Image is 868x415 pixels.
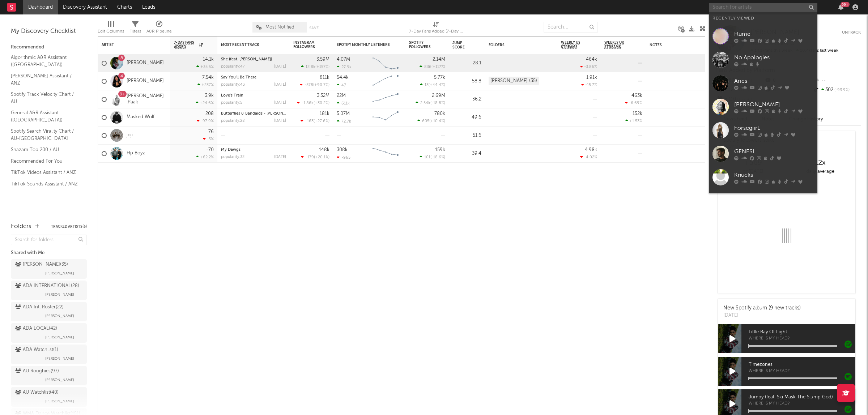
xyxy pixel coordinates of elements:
div: [PERSON_NAME] ( 35 ) [15,260,68,269]
div: Spotify Followers [409,40,434,49]
div: +1.53 % [625,119,642,123]
div: Folders [489,43,543,47]
span: Weekly UK Streams [604,40,631,49]
div: 464k [586,57,597,62]
div: 4.98k [585,147,597,152]
span: Most Notified [265,25,294,30]
span: -93.9 % [833,88,850,92]
div: 1.91k [586,75,597,80]
div: 2.69M [432,93,445,98]
span: [PERSON_NAME] [45,333,74,342]
a: ADA INTERNATIONAL(28)[PERSON_NAME] [11,281,87,300]
div: 780k [434,111,445,116]
button: Save [309,26,319,30]
div: My Discovery Checklist [11,27,87,36]
a: horsegiirL [709,119,817,142]
svg: Chart title [369,145,402,163]
div: ( ) [420,64,445,69]
span: -578 [305,83,313,87]
div: -4.02 % [580,155,597,159]
a: [PERSON_NAME] Assistant / ANZ [11,72,80,87]
div: [DATE] [274,65,286,69]
div: 3.32M [317,93,329,98]
span: [PERSON_NAME] [45,269,74,278]
div: -- [813,76,861,85]
div: No Apologies [734,53,814,62]
div: horsegiirL [734,124,814,132]
div: Artist [102,43,156,47]
svg: Chart title [369,54,402,72]
a: Spotify Search Virality Chart / AU-[GEOGRAPHIC_DATA] [11,127,80,142]
div: [DATE] [274,155,286,159]
div: [PERSON_NAME] [734,100,814,109]
div: ( ) [420,155,445,159]
span: -163 [305,119,314,123]
div: Instagram Followers [293,40,319,49]
a: Spotify Track Velocity Chart / AU [11,90,80,105]
div: popularity: 28 [221,119,245,123]
span: +27.6 % [315,119,328,123]
span: 12.8k [306,65,315,69]
span: WHERE IS MY HEAD? [749,402,855,406]
svg: Chart title [369,108,402,127]
input: Search... [544,22,598,33]
div: Spotify Monthly Listeners [337,43,391,47]
div: popularity: 5 [221,101,242,105]
div: ( ) [301,119,329,123]
div: Most Recent Track [221,43,275,47]
div: ( ) [301,155,329,159]
span: -179 [306,155,314,159]
div: popularity: 47 [221,65,245,69]
span: -18.6 % [431,155,444,159]
div: -97.9 % [197,119,214,123]
div: 302 [813,85,861,95]
div: Notes [650,43,722,47]
div: daily average [787,167,854,176]
span: +10.4 % [430,119,444,123]
div: 22M [337,93,346,98]
span: Weekly US Streams [561,40,586,49]
div: 463k [631,93,642,98]
div: 72.7k [337,119,351,124]
div: 49.6 [452,113,481,122]
a: [PERSON_NAME] [127,60,164,66]
a: joji [127,132,133,138]
div: Shared with Me [11,249,87,257]
div: ( ) [420,82,445,87]
div: 181k [320,111,329,116]
div: 47 [337,83,346,87]
a: [PERSON_NAME] [709,189,817,213]
a: [PERSON_NAME] [709,95,817,119]
a: AU Watchlist(40)[PERSON_NAME] [11,387,87,407]
a: TikTok Videos Assistant / ANZ [11,168,80,176]
div: 7-Day Fans Added (7-Day Fans Added) [409,18,463,39]
div: [DATE] [274,119,286,123]
div: Filters [129,18,141,39]
div: ADA Watchlist ( 1 ) [15,346,58,354]
a: Knucks [709,166,817,189]
a: [PERSON_NAME](35)[PERSON_NAME] [11,259,87,279]
div: Jump Score [452,41,471,50]
a: General A&R Assistant ([GEOGRAPHIC_DATA]) [11,109,80,124]
span: +44.4 % [430,83,444,87]
div: Filters [129,27,141,36]
div: 208 [205,111,214,116]
span: +90.7 % [314,83,328,87]
div: 148k [319,147,329,152]
div: 7.54k [202,75,214,80]
span: Little Ray Of Light [749,328,855,337]
div: 14.1k [203,57,214,62]
div: [DATE] [723,312,801,319]
div: New Spotify album (9 new tracks) [723,304,801,312]
div: Flume [734,30,814,38]
div: 7-Day Fans Added (7-Day Fans Added) [409,27,463,36]
a: My Dawgs [221,148,241,152]
a: ADA Watchlist(1)[PERSON_NAME] [11,345,87,364]
div: Love's Train [221,94,286,98]
div: +35.5 % [196,64,214,69]
div: GENESI [734,147,814,156]
span: [PERSON_NAME] [45,290,74,299]
div: 51.6 [452,131,481,140]
a: Recommended For You [11,157,80,165]
span: -18.8 % [431,101,444,105]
